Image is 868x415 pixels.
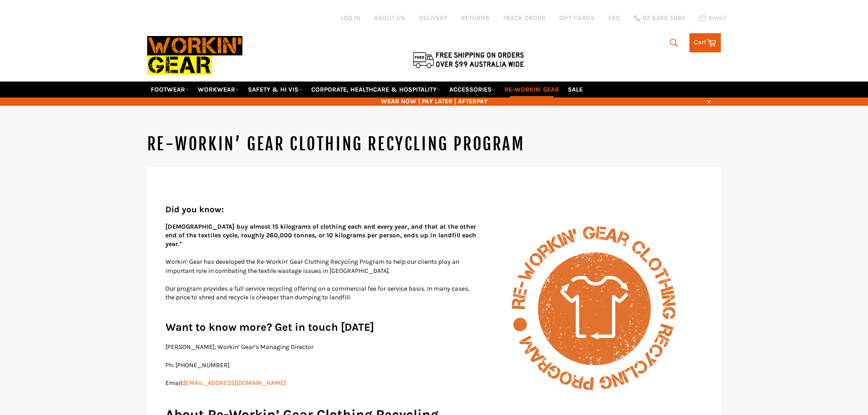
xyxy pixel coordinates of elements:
[564,82,586,97] a: SALE
[165,379,703,387] p: Email:
[244,82,306,97] a: SAFETY & HI VIS
[699,15,726,22] a: Email
[308,82,444,97] a: CORPORATE, HEALTHCARE & HOSPITALITY
[147,97,721,106] span: WEAR NOW | PAY LATER | AFTERPAY
[165,204,703,215] h2: Did you know:
[446,82,499,97] a: ACCESSORIES
[165,361,703,369] p: Ph: [PHONE_NUMBER]
[419,14,447,22] a: DELIVERY
[340,14,360,22] a: Log in
[147,133,721,156] h1: Re-Workin’ Gear Clothing Recycling Program
[374,14,405,22] a: ABOUT US
[484,204,703,413] img: Re-Workin' Gear - Clothing Recyvlnc Program
[165,284,703,302] p: Our program provides a full service recycling offering on a commercial fee for service basis. In ...
[461,14,489,22] a: RETURNS
[165,320,703,335] h3: Want to know more? Get in touch [DATE]
[501,82,563,97] a: RE-WORKIN' GEAR
[165,343,703,351] p: [PERSON_NAME], Workin’ Gear’s Managing Director
[642,15,685,21] span: 02 6280 5885
[411,50,525,69] img: Flat $9.95 shipping Australia wide
[165,223,476,248] strong: [DEMOGRAPHIC_DATA] buy almost 15 kilograms of clothing each and every year, and that at the other...
[147,30,242,81] img: Workin Gear leaders in Workwear, Safety Boots, PPE, Uniforms. Australia's No.1 in Workwear
[503,14,545,22] a: TRACK ORDER
[165,257,703,275] p: Workin’ Gear has developed the Re-Workin’ Gear Clothing Recycling Program to help our clients pla...
[608,14,620,22] a: FAQ
[194,82,243,97] a: WORKWEAR
[689,33,721,52] a: Cart
[184,379,286,387] a: [EMAIL_ADDRESS][DOMAIN_NAME]
[709,15,726,21] span: Email
[147,82,193,97] a: FOOTWEAR
[559,14,595,22] a: GIFT CARDS
[634,15,685,21] a: 02 6280 5885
